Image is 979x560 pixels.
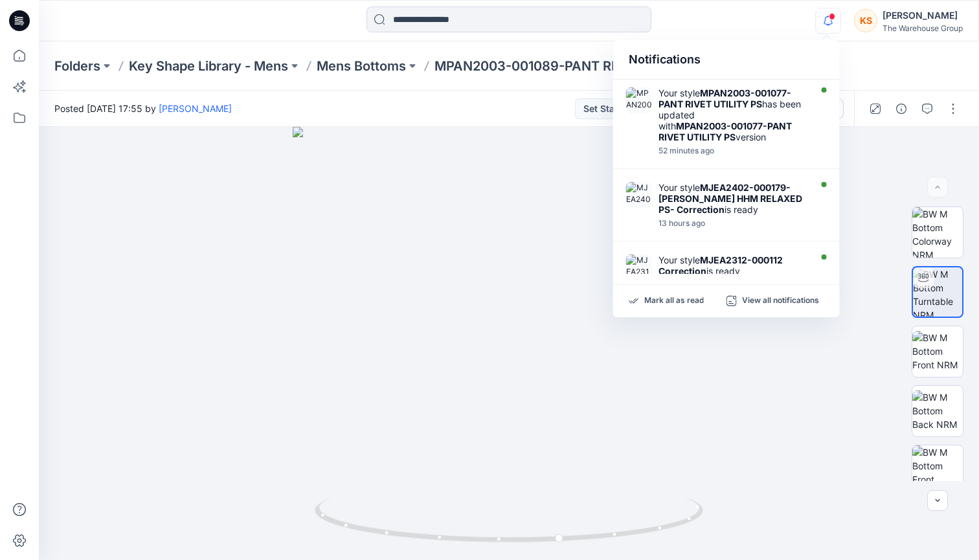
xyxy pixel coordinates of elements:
[912,390,963,431] img: BW M Bottom Back NRM
[317,57,406,75] a: Mens Bottoms
[159,103,232,114] a: [PERSON_NAME]
[644,295,704,307] p: Mark all as read
[129,57,288,75] a: Key Shape Library - Mens
[658,146,807,155] div: Friday, September 05, 2025 08:25
[658,120,792,142] strong: MPAN2003-001077-PANT RIVET UTILITY PS
[883,8,963,23] div: [PERSON_NAME]
[658,254,783,276] strong: MJEA2312-000112 Correction
[626,87,652,113] img: MPAN2003-001077-PANT RIVET UTILITY PS
[658,182,807,215] div: Your style is ready
[891,98,912,119] button: Details
[658,219,807,228] div: Thursday, September 04, 2025 20:40
[912,207,963,258] img: BW M Bottom Colorway NRM
[658,87,807,142] div: Your style has been updated with version
[912,445,963,496] img: BW M Bottom Front CloseUp NRM
[54,57,100,75] a: Folders
[613,40,840,80] div: Notifications
[913,267,962,317] img: BW M Bottom Turntable NRM
[883,23,963,33] div: The Warehouse Group
[742,295,819,307] p: View all notifications
[854,9,877,32] div: KS
[658,87,791,109] strong: MPAN2003-001077-PANT RIVET UTILITY PS
[658,182,802,215] strong: MJEA2402-000179-[PERSON_NAME] HHM RELAXED PS- Correction
[658,254,807,276] div: Your style is ready
[54,102,232,115] span: Posted [DATE] 17:55 by
[434,57,636,75] p: MPAN2003-001089-PANT RIVET WATER RESISTANT
[626,254,652,280] img: MJEA2312-000112 Correction
[912,331,963,372] img: BW M Bottom Front NRM
[626,182,652,208] img: MJEA2402-000179-JEAN HHM RELAXED PS- Correction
